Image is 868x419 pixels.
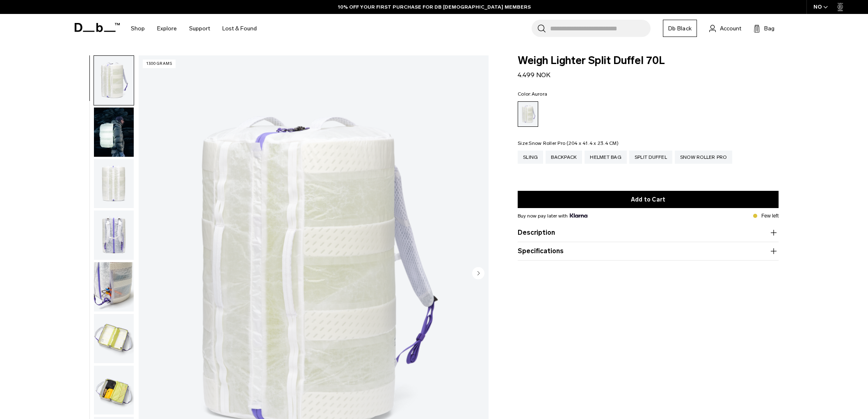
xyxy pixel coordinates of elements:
[585,151,627,164] a: Helmet Bag
[761,212,779,220] p: Few left
[570,213,587,218] img: {"height" => 20, "alt" => "Klarna"}
[518,228,779,238] button: Description
[94,365,134,415] button: Weigh_Lighter_Split_Duffel_70L_6.png
[720,24,741,33] span: Account
[629,151,672,164] a: Split Duffel
[94,159,134,208] img: Weigh_Lighter_Split_Duffel_70L_2.png
[131,14,145,43] a: Shop
[94,108,134,157] img: Weigh_Lighter_Duffel_70L_Lifestyle.png
[754,23,774,33] button: Bag
[518,191,779,208] button: Add to Cart
[94,159,134,209] button: Weigh_Lighter_Split_Duffel_70L_2.png
[518,212,587,220] span: Buy now pay later with
[518,151,543,164] a: Sling
[518,71,550,79] span: 4.499 NOK
[663,20,697,37] a: Db Black
[94,107,134,157] button: Weigh_Lighter_Duffel_70L_Lifestyle.png
[94,56,134,105] img: Weigh_Lighter_Split_Duffel_70L_1.png
[518,55,779,66] span: Weigh Lighter Split Duffel 70L
[529,140,619,146] span: Snow Roller Pro (204 x 41.4 x 23.4 CM)
[94,262,134,312] button: Weigh_Lighter_Split_Duffel_70L_4.png
[546,151,582,164] a: Backpack
[518,92,547,96] legend: Color:
[94,55,134,105] button: Weigh_Lighter_Split_Duffel_70L_1.png
[675,151,732,164] a: Snow Roller Pro
[518,101,538,127] a: Aurora
[709,23,741,33] a: Account
[94,262,134,311] img: Weigh_Lighter_Split_Duffel_70L_4.png
[94,210,134,260] button: Weigh_Lighter_Split_Duffel_70L_3.png
[222,14,257,43] a: Lost & Found
[518,141,619,146] legend: Size:
[764,24,774,33] span: Bag
[143,60,176,68] p: 1300 grams
[125,14,263,43] nav: Main Navigation
[338,3,531,11] a: 10% OFF YOUR FIRST PURCHASE FOR DB [DEMOGRAPHIC_DATA] MEMBERS
[94,366,134,415] img: Weigh_Lighter_Split_Duffel_70L_6.png
[94,211,134,260] img: Weigh_Lighter_Split_Duffel_70L_3.png
[157,14,177,43] a: Explore
[532,91,548,97] span: Aurora
[472,267,484,281] button: Next slide
[518,246,779,256] button: Specifications
[189,14,210,43] a: Support
[94,314,134,363] img: Weigh_Lighter_Split_Duffel_70L_5.png
[94,314,134,364] button: Weigh_Lighter_Split_Duffel_70L_5.png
